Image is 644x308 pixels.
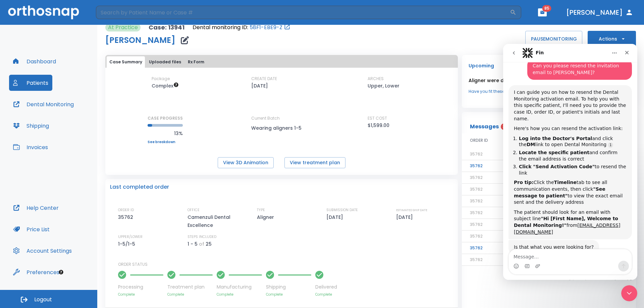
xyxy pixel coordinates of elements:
[470,222,483,227] span: 35762
[148,115,183,121] p: CASE PROGRESS
[251,82,268,90] p: [DATE]
[469,62,629,70] p: Upcoming
[118,240,138,248] p: 1-5/1-5
[9,221,54,237] a: Price List
[469,76,629,84] p: Aligner were delivered
[470,137,488,143] span: ORDER ID
[470,151,483,157] span: 35762
[110,183,169,191] p: Last completed order
[499,242,599,254] td: Original & revised treatment plans
[266,284,311,291] p: Shipping
[251,115,312,121] p: Current Batch
[148,129,183,137] p: 13%
[199,240,204,248] p: of
[470,198,483,204] span: 35762
[469,88,629,95] a: Have you fit these aligners?
[9,243,76,259] button: Account Settings
[9,139,52,155] button: Invoices
[250,23,282,32] a: 58F1-EBE9-Z
[146,56,184,68] button: Uploaded files
[525,31,582,47] button: PAUSEMONITORING
[167,292,213,297] p: Complete
[152,76,170,82] p: Package
[368,121,389,129] p: $1,599.00
[257,207,265,213] p: TYPE
[9,200,63,216] button: Help Center
[588,31,636,47] button: Actions
[149,23,184,32] p: Case: 13941
[368,82,399,90] p: Upper, Lower
[326,207,358,213] p: SUBMISSION DATE
[187,213,245,229] p: Camenzuli Dental Excellence
[118,207,134,213] p: ORDER ID
[187,234,216,240] p: STEPS INCLUDED
[257,213,276,221] p: Aligner
[9,96,78,112] a: Dental Monitoring
[470,175,483,180] span: 35762
[470,257,483,262] span: 35762
[185,56,207,68] button: Rx Form
[206,240,212,248] p: 25
[187,240,198,248] p: 1 - 5
[470,123,499,131] p: Messages
[541,276,553,281] span: rows
[368,115,387,121] p: EST COST
[251,76,277,82] p: CREATE DATE
[9,75,52,91] button: Patients
[58,269,64,275] div: Tooltip anchor
[193,23,248,32] p: Dental monitoring ID:
[118,234,143,240] p: UPPER/LOWER
[118,292,163,297] p: Complete
[9,118,53,134] button: Shipping
[284,157,345,168] button: View treatment plan
[368,76,384,82] p: ARCHES
[537,276,541,281] span: 10
[193,23,290,32] div: Open patient in dental monitoring portal
[9,53,60,69] button: Dashboard
[462,160,499,172] td: 35762
[152,82,179,89] span: Up to 50 Steps (100 aligners)
[621,285,637,301] iframe: Intercom live chat
[9,264,63,280] button: Preferences
[326,213,345,221] p: [DATE]
[187,207,200,213] p: OFFICE
[96,6,510,19] input: Search by Patient Name or Case #
[107,56,457,68] div: tabs
[251,124,312,132] p: Wearing aligners 1-5
[462,242,499,254] td: 35762
[108,23,138,32] p: At Practice
[118,284,163,291] p: Processing
[396,207,427,213] p: ESTIMATED SHIP DATE
[503,44,637,280] iframe: Intercom live chat
[107,56,145,68] button: Case Summary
